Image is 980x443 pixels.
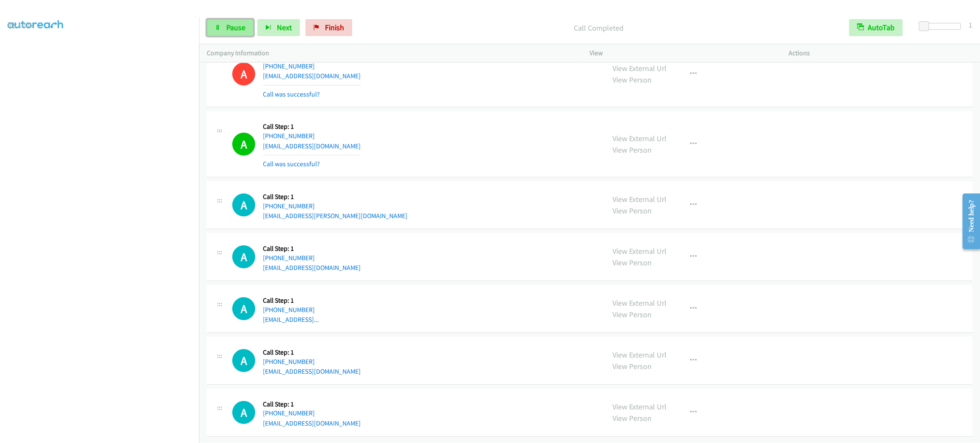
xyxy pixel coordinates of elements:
[232,349,255,372] h1: A
[612,258,652,267] a: View Person
[612,298,667,308] a: View External Url
[232,193,255,216] div: The call is yet to be attempted
[263,419,361,427] a: [EMAIL_ADDRESS][DOMAIN_NAME]
[232,133,255,156] h1: A
[8,20,33,29] a: My Lists
[226,23,245,32] span: Pause
[955,187,980,255] iframe: Resource Center
[612,194,667,204] a: View External Url
[263,62,315,70] a: [PHONE_NUMBER]
[789,48,972,58] p: Actions
[263,160,320,168] a: Call was successful?
[612,350,667,360] a: View External Url
[969,19,972,31] div: 1
[232,245,255,268] h1: A
[612,310,652,319] a: View Person
[232,297,255,320] h1: A
[232,401,255,424] div: The call is yet to be attempted
[232,297,255,320] div: The call is yet to be attempted
[232,349,255,372] div: The call is yet to be attempted
[590,48,773,58] p: View
[325,23,344,32] span: Finish
[263,264,361,272] a: [EMAIL_ADDRESS][DOMAIN_NAME]
[263,122,361,131] h5: Call Step: 1
[263,315,319,324] a: [EMAIL_ADDRESS]...
[263,358,315,366] a: [PHONE_NUMBER]
[277,23,292,32] span: Next
[263,296,319,305] h5: Call Step: 1
[8,38,199,442] iframe: To enrich screen reader interactions, please activate Accessibility in Grammarly extension settings
[263,400,361,409] h5: Call Step: 1
[612,206,652,216] a: View Person
[263,202,315,210] a: [PHONE_NUMBER]
[263,244,361,253] h5: Call Step: 1
[232,193,255,216] h1: A
[612,413,652,423] a: View Person
[263,72,361,80] a: [EMAIL_ADDRESS][DOMAIN_NAME]
[263,193,407,201] h5: Call Step: 1
[612,133,667,143] a: View External Url
[305,19,352,36] a: Finish
[263,409,315,417] a: [PHONE_NUMBER]
[263,90,320,98] a: Call was successful?
[207,48,574,58] p: Company Information
[612,361,652,371] a: View Person
[263,367,361,375] a: [EMAIL_ADDRESS][DOMAIN_NAME]
[612,145,652,155] a: View Person
[612,402,667,412] a: View External Url
[232,62,255,85] h1: A
[849,19,903,36] button: AutoTab
[263,306,315,314] a: [PHONE_NUMBER]
[263,212,407,220] a: [EMAIL_ADDRESS][PERSON_NAME][DOMAIN_NAME]
[207,19,254,36] a: Pause
[612,75,652,85] a: View Person
[612,63,667,73] a: View External Url
[232,401,255,424] h1: A
[263,132,315,140] a: [PHONE_NUMBER]
[263,348,361,357] h5: Call Step: 1
[263,142,361,150] a: [EMAIL_ADDRESS][DOMAIN_NAME]
[257,19,300,36] button: Next
[263,254,315,262] a: [PHONE_NUMBER]
[364,22,834,34] p: Call Completed
[612,246,667,256] a: View External Url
